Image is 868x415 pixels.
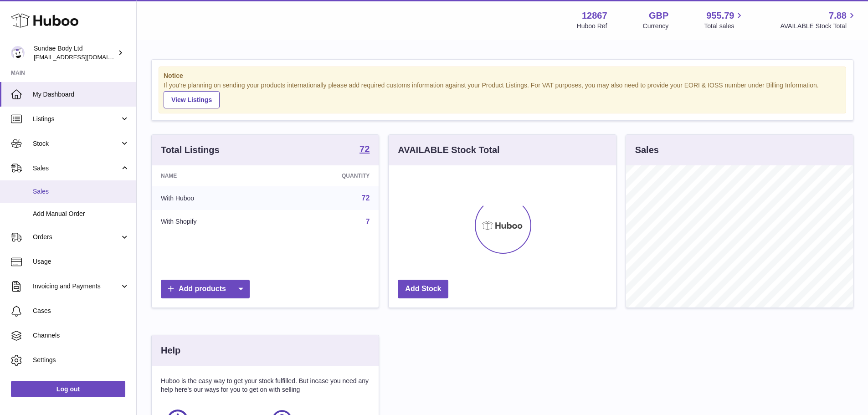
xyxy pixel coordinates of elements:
[164,72,841,80] strong: Notice
[33,164,120,173] span: Sales
[780,22,857,31] span: AVAILABLE Stock Total
[152,186,274,210] td: With Huboo
[643,22,669,31] div: Currency
[365,218,370,225] a: 7
[33,139,120,148] span: Stock
[33,257,129,266] span: Usage
[161,144,220,156] h3: Total Listings
[161,344,180,357] h3: Help
[360,144,370,155] a: 72
[33,90,129,99] span: My Dashboard
[780,10,857,31] a: 7.88 AVAILABLE Stock Total
[34,53,134,61] span: [EMAIL_ADDRESS][DOMAIN_NAME]
[362,194,370,202] a: 72
[635,144,659,156] h3: Sales
[161,377,370,394] p: Huboo is the easy way to get your stock fulfilled. But incase you need any help here's our ways f...
[34,44,116,61] div: Sundae Body Ltd
[706,10,734,22] span: 955.79
[33,331,129,340] span: Channels
[360,144,370,154] strong: 72
[11,46,25,60] img: internalAdmin-12867@internal.huboo.com
[829,10,847,22] span: 7.88
[33,233,120,241] span: Orders
[152,165,274,186] th: Name
[33,307,129,315] span: Cases
[33,187,129,196] span: Sales
[582,10,607,22] strong: 12867
[33,115,120,123] span: Listings
[164,81,841,108] div: If you're planning on sending your products internationally please add required customs informati...
[164,91,220,108] a: View Listings
[704,10,745,31] a: 955.79 Total sales
[33,282,120,291] span: Invoicing and Payments
[11,381,125,397] a: Log out
[161,280,250,298] a: Add products
[398,144,499,156] h3: AVAILABLE Stock Total
[152,210,274,234] td: With Shopify
[398,280,448,298] a: Add Stock
[649,10,668,22] strong: GBP
[704,22,745,31] span: Total sales
[274,165,379,186] th: Quantity
[33,210,129,218] span: Add Manual Order
[577,22,607,31] div: Huboo Ref
[33,356,129,364] span: Settings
